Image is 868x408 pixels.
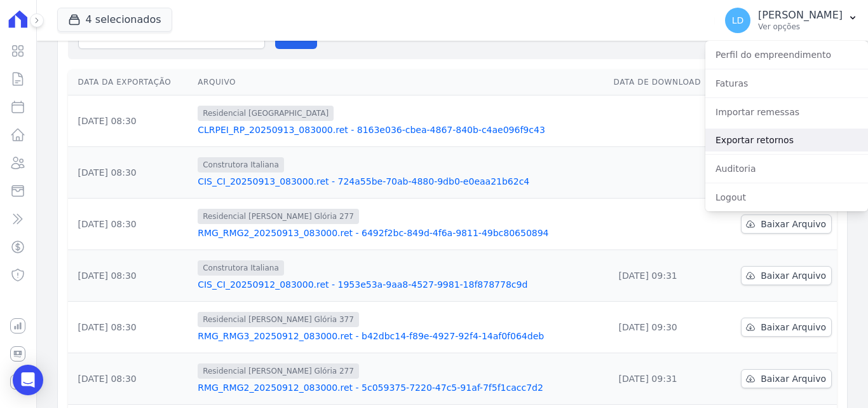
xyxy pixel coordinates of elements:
[741,215,832,234] a: Baixar Arquivo
[198,157,284,172] span: Construtora Italiana
[741,369,832,388] a: Baixar Arquivo
[198,209,359,224] span: Residencial [PERSON_NAME] Glória 277
[198,175,603,188] a: CIS_CI_20250913_083000.ret - 724a55be-70ab-4880-9db0-e0eaa21b62c4
[68,69,193,95] th: Data da Exportação
[198,123,603,136] a: CLRPEI_RP_20250913_083000.ret - 8163e036-cbea-4867-840b-c4ae096f9c43
[705,186,868,209] a: Logout
[761,321,826,334] span: Baixar Arquivo
[68,95,193,147] td: [DATE] 08:30
[761,372,826,385] span: Baixar Arquivo
[758,9,843,22] p: [PERSON_NAME]
[198,312,359,327] span: Residencial [PERSON_NAME] Glória 377
[609,69,721,95] th: Data de Download
[761,218,826,230] span: Baixar Arquivo
[198,381,603,394] a: RMG_RMG2_20250912_083000.ret - 5c059375-7220-47c5-91af-7f5f1cacc7d2
[705,157,868,180] a: Auditoria
[761,269,826,282] span: Baixar Arquivo
[609,250,721,302] td: [DATE] 09:31
[68,147,193,199] td: [DATE] 08:30
[741,318,832,337] a: Baixar Arquivo
[68,353,193,405] td: [DATE] 08:30
[705,72,868,95] a: Faturas
[68,199,193,250] td: [DATE] 08:30
[758,22,843,32] p: Ver opções
[705,101,868,123] a: Importar remessas
[68,302,193,353] td: [DATE] 08:30
[198,278,603,291] a: CIS_CI_20250912_083000.ret - 1953e53a-9aa8-4527-9981-18f878778c9d
[198,363,359,379] span: Residencial [PERSON_NAME] Glória 277
[715,3,868,38] button: LD [PERSON_NAME] Ver opções
[13,365,43,395] div: Open Intercom Messenger
[705,129,868,151] a: Exportar retornos
[609,302,721,353] td: [DATE] 09:30
[741,266,832,285] a: Baixar Arquivo
[198,260,284,276] span: Construtora Italiana
[732,16,744,25] span: LD
[609,353,721,405] td: [DATE] 09:31
[193,69,608,95] th: Arquivo
[57,8,172,32] button: 4 selecionados
[705,43,868,66] a: Perfil do empreendimento
[68,250,193,302] td: [DATE] 08:30
[198,227,603,239] a: RMG_RMG2_20250913_083000.ret - 6492f2bc-849d-4f6a-9811-49bc80650894
[198,106,334,121] span: Residencial [GEOGRAPHIC_DATA]
[198,330,603,342] a: RMG_RMG3_20250912_083000.ret - b42dbc14-f89e-4927-92f4-14af0f064deb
